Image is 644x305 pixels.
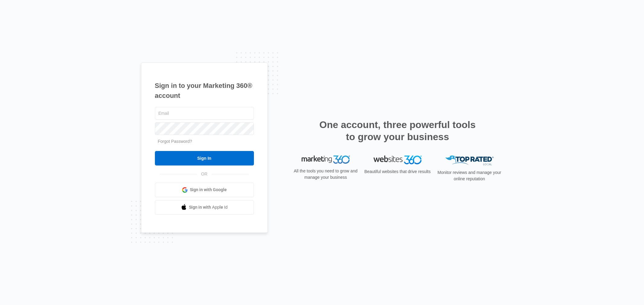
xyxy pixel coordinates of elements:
[302,156,350,164] img: Marketing 360
[445,156,494,165] img: Top Rated Local
[189,204,228,210] span: Sign in with Apple Id
[364,169,431,175] p: Beautiful websites that drive results
[197,171,212,177] span: OR
[292,168,360,181] p: All the tools you need to grow and manage your business
[155,200,254,215] a: Sign in with Apple Id
[158,139,192,144] a: Forgot Password?
[155,107,254,120] input: Email
[436,169,503,182] p: Monitor reviews and manage your online reputation
[155,81,254,101] h1: Sign in to your Marketing 360® account
[155,183,254,197] a: Sign in with Google
[373,156,422,164] img: Websites 360
[318,119,478,143] h2: One account, three powerful tools to grow your business
[155,151,254,165] input: Sign In
[190,187,227,193] span: Sign in with Google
